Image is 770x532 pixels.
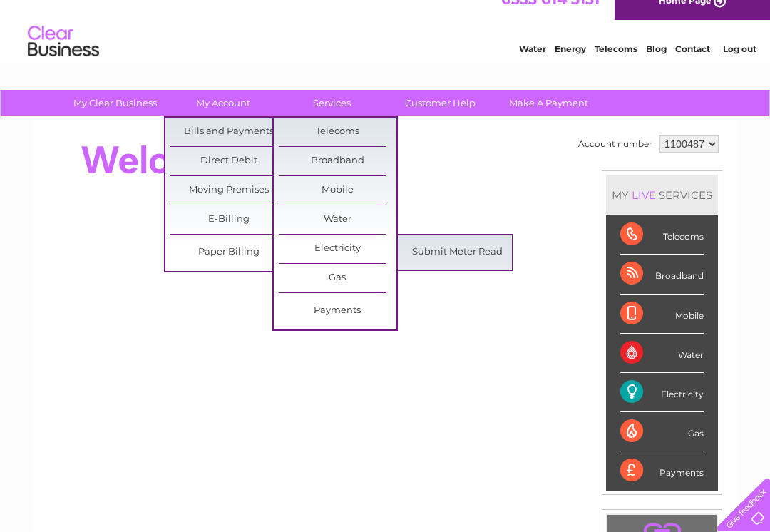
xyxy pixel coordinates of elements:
[575,132,656,156] td: Account number
[629,188,659,202] div: LIVE
[620,295,704,334] div: Mobile
[675,61,710,71] a: Contact
[620,412,704,451] div: Gas
[620,451,704,490] div: Payments
[27,37,100,81] img: logo.png
[279,297,396,325] a: Payments
[606,175,718,215] div: MY SERVICES
[279,205,396,234] a: Water
[279,147,396,175] a: Broadband
[279,264,396,292] a: Gas
[620,373,704,412] div: Electricity
[519,61,546,71] a: Water
[170,176,288,205] a: Moving Premises
[595,61,637,71] a: Telecoms
[170,205,288,234] a: E-Billing
[620,215,704,255] div: Telecoms
[620,255,704,294] div: Broadband
[490,90,607,116] a: Make A Payment
[501,7,600,25] a: 0333 014 3131
[49,8,723,69] div: Clear Business is a trading name of Verastar Limited (registered in [GEOGRAPHIC_DATA] No. 3667643...
[723,61,756,71] a: Log out
[170,238,288,267] a: Paper Billing
[279,235,396,263] a: Electricity
[170,147,288,175] a: Direct Debit
[170,118,288,146] a: Bills and Payments
[273,90,391,116] a: Services
[165,90,282,116] a: My Account
[555,61,586,71] a: Energy
[399,238,516,267] a: Submit Meter Read
[279,118,396,146] a: Telecoms
[381,90,499,116] a: Customer Help
[279,176,396,205] a: Mobile
[620,334,704,373] div: Water
[646,61,667,71] a: Blog
[56,90,174,116] a: My Clear Business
